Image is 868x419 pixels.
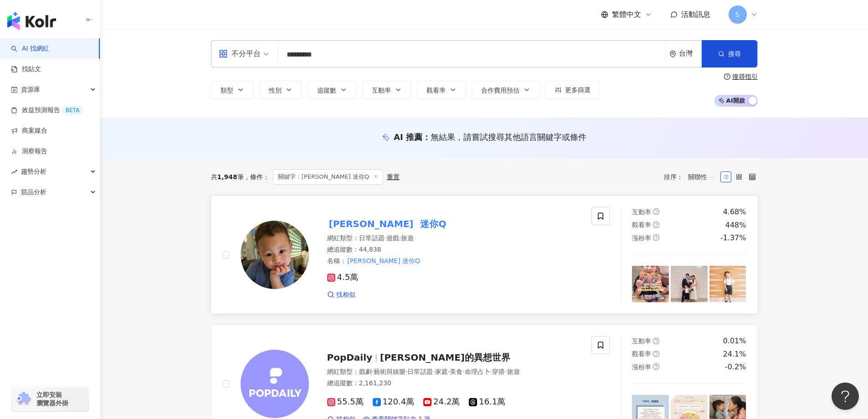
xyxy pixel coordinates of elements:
span: 趨勢分析 [21,161,46,182]
span: 合作費用預估 [481,87,519,94]
span: 1,948 [217,173,237,181]
span: 觀看率 [632,350,651,357]
span: 觀看率 [632,221,651,228]
span: · [505,368,507,375]
span: S [735,10,740,20]
span: question-circle [653,222,659,228]
span: 追蹤數 [317,87,336,94]
span: · [448,368,450,375]
span: 家庭 [435,368,448,375]
span: · [399,234,401,242]
span: · [490,368,492,375]
span: 名稱 ： [327,256,421,266]
img: post-image [709,266,746,303]
div: -0.2% [725,362,746,372]
span: 搜尋 [728,50,741,57]
span: 旅遊 [507,368,520,375]
button: 性別 [259,81,302,99]
span: 活動訊息 [681,10,710,19]
span: PopDaily [327,352,373,363]
span: · [385,234,386,242]
a: 洞察報告 [11,147,47,156]
span: · [462,368,464,375]
div: 不分平台 [219,47,261,61]
div: 總追蹤數 ： 44,838 [327,245,581,254]
span: 繁體中文 [612,10,641,20]
img: post-image [632,266,669,303]
span: 命理占卜 [465,368,490,375]
span: 互動率 [632,208,651,216]
span: 立即安裝 瀏覽器外掛 [36,391,68,407]
span: 穿搭 [492,368,505,375]
button: 追蹤數 [308,81,357,99]
span: 24.2萬 [423,397,460,407]
span: · [372,368,374,375]
span: 55.5萬 [327,397,364,407]
span: 觀看率 [426,87,446,94]
div: 網紅類型 ： [327,367,581,377]
span: 日常話題 [359,234,385,242]
span: 旅遊 [401,234,414,242]
mark: 迷你Q [418,217,448,231]
span: 藝術與娛樂 [374,368,406,375]
button: 觀看率 [417,81,466,99]
a: searchAI 找網紅 [11,44,49,53]
a: chrome extension立即安裝 瀏覽器外掛 [12,387,88,411]
button: 搜尋 [702,40,757,67]
div: 24.1% [723,349,746,359]
span: environment [669,51,676,57]
span: 日常話題 [407,368,433,375]
span: · [433,368,435,375]
span: 找相似 [336,290,355,300]
span: question-circle [653,351,659,357]
span: 遊戲 [386,234,399,242]
div: 總追蹤數 ： 2,161,230 [327,379,581,388]
mark: [PERSON_NAME] 迷你Q [346,256,421,266]
span: 16.1萬 [469,397,505,407]
a: KOL Avatar[PERSON_NAME]迷你Q網紅類型：日常話題·遊戲·旅遊總追蹤數：44,838名稱：[PERSON_NAME] 迷你Q4.5萬找相似互動率question-circle... [211,196,758,314]
img: post-image [671,266,708,303]
span: 戲劇 [359,368,372,375]
a: 效益預測報告BETA [11,106,83,115]
div: 網紅類型 ： [327,234,581,243]
iframe: Help Scout Beacon - Open [832,383,859,410]
span: 120.4萬 [373,397,415,407]
button: 類型 [211,81,254,99]
span: 漲粉率 [632,363,651,371]
div: 448% [725,220,746,230]
span: 關鍵字：[PERSON_NAME] 迷你Q [273,169,383,185]
span: [PERSON_NAME]的異想世界 [380,352,510,363]
div: 0.01% [723,336,746,346]
div: 共 筆 [211,173,244,181]
span: 條件 ： [244,173,269,181]
span: 性別 [269,87,282,94]
div: 搜尋指引 [732,73,758,80]
span: · [406,368,407,375]
img: chrome extension [15,392,32,406]
div: 台灣 [679,50,702,57]
span: 4.5萬 [327,273,359,282]
a: 找相似 [327,290,355,300]
mark: [PERSON_NAME] [327,217,416,231]
a: 找貼文 [11,65,41,74]
div: AI 推薦 ： [394,131,586,143]
span: question-circle [653,338,659,344]
span: 漲粉率 [632,234,651,242]
span: question-circle [653,363,659,370]
span: 資源庫 [21,79,40,100]
div: 重置 [387,173,400,181]
span: question-circle [653,208,659,215]
button: 合作費用預估 [472,81,540,99]
a: 商案媒合 [11,126,47,135]
span: 關聯性 [688,170,715,184]
div: 排序： [664,170,720,184]
button: 更多篩選 [545,81,600,99]
div: -1.37% [720,233,746,243]
span: appstore [219,49,228,58]
img: KOL Avatar [241,350,309,418]
span: question-circle [724,73,730,80]
button: 互動率 [362,81,411,99]
span: 互動率 [632,337,651,345]
span: 更多篩選 [565,86,591,93]
span: 無結果，請嘗試搜尋其他語言關鍵字或條件 [431,132,586,142]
